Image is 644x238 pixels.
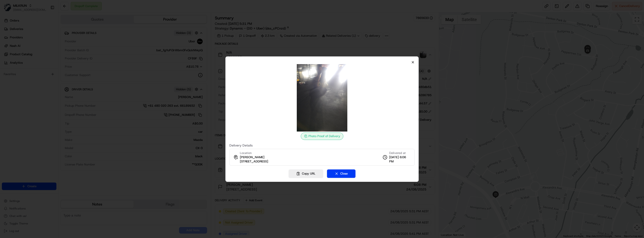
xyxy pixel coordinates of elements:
[327,169,355,178] button: Close
[289,169,323,178] button: Copy URL
[389,151,411,155] span: Delivered at
[240,159,268,164] span: [STREET_ADDRESS]
[240,151,252,155] span: Location
[288,64,356,132] img: photo_proof_of_delivery image
[389,155,411,164] span: [DATE] 6:06 PM
[229,144,415,147] label: Delivery Details
[301,132,343,140] div: Photo Proof of Delivery
[240,155,264,159] span: [PERSON_NAME]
